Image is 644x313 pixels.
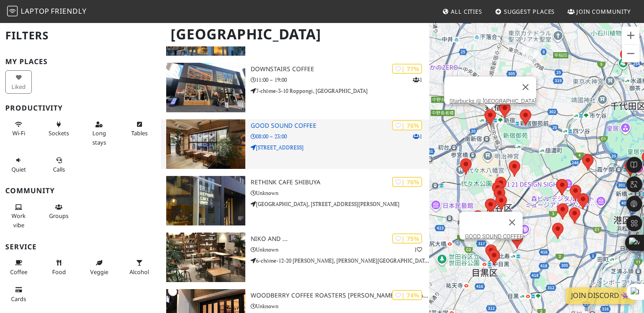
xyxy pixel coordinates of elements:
h3: GOOD SOUND COFFEE [251,122,430,130]
h3: Niko and ... [251,235,430,243]
p: Unknown [251,189,430,197]
img: DOWNSTAIRS COFFEE [166,63,245,112]
button: Calls [46,153,72,176]
a: RETHINK CAFE SHIBUYA | 76% RETHINK CAFE SHIBUYA Unknown [GEOGRAPHIC_DATA], [STREET_ADDRESS][PERSO... [161,176,429,225]
h3: WOODBERRY COFFEE ROASTERS [PERSON_NAME][GEOGRAPHIC_DATA] [251,292,430,299]
p: 08:00 – 23:00 [251,132,430,141]
button: Veggie [86,256,112,279]
h3: Service [5,243,156,251]
a: All Cities [438,4,486,19]
span: Coffee [10,268,27,276]
span: Alcohol [130,268,149,276]
span: Work-friendly tables [131,129,148,137]
a: Suggest Places [492,4,559,19]
div: | 76% [392,177,422,187]
span: Veggie [90,268,108,276]
a: Join Community [564,4,634,19]
div: | 77% [392,64,422,74]
img: LaptopFriendly [7,6,18,16]
button: Food [46,256,72,279]
h3: RETHINK CAFE SHIBUYA [251,179,430,186]
p: 11:00 – 19:00 [251,76,430,84]
span: Stable Wi-Fi [12,129,25,137]
a: Starbucks @ [GEOGRAPHIC_DATA] [450,98,536,104]
span: Food [52,268,66,276]
span: Suggest Places [504,8,555,15]
button: 關閉 [515,76,536,98]
button: Sockets [46,117,72,141]
h2: Filters [5,22,156,49]
img: Niko and ... [166,233,245,282]
span: People working [11,212,26,229]
div: | 74% [392,290,422,300]
span: All Cities [451,8,482,15]
div: | 76% [392,120,422,130]
p: 1 [414,245,422,254]
button: Coffee [5,256,32,279]
p: 1 [413,132,422,141]
p: 6-chōme-12-20 [PERSON_NAME], [PERSON_NAME][GEOGRAPHIC_DATA] [251,256,430,265]
button: Groups [46,200,72,223]
a: GOOD SOUND COFFEE | 76% 1 GOOD SOUND COFFEE 08:00 – 23:00 [STREET_ADDRESS] [161,119,429,169]
a: Niko and ... | 75% 1 Niko and ... Unknown 6-chōme-12-20 [PERSON_NAME], [PERSON_NAME][GEOGRAPHIC_D... [161,233,429,282]
a: LaptopFriendly LaptopFriendly [7,4,87,19]
span: Join Community [576,8,631,15]
button: Work vibe [5,200,32,232]
p: 1 [413,76,422,84]
h3: My Places [5,57,156,66]
button: Cards [5,282,32,306]
span: Video/audio calls [53,165,65,173]
p: 7-chōme-3-10 Roppongi, [GEOGRAPHIC_DATA] [251,87,430,95]
button: Quiet [5,153,32,176]
h3: Community [5,187,156,195]
p: [GEOGRAPHIC_DATA], [STREET_ADDRESS][PERSON_NAME] [251,200,430,208]
button: 放大 [622,27,640,44]
img: GOOD SOUND COFFEE [166,119,245,169]
p: Unknown [251,245,430,254]
p: Unknown [251,302,430,310]
button: Wi-Fi [5,117,32,141]
h3: DOWNSTAIRS COFFEE [251,65,430,73]
button: Long stays [86,117,112,149]
h1: [GEOGRAPHIC_DATA] [164,22,427,46]
div: | 75% [392,233,422,244]
span: Laptop [21,6,50,16]
button: 關閉 [502,212,523,233]
h3: Productivity [5,104,156,112]
img: RETHINK CAFE SHIBUYA [166,176,245,225]
span: Credit cards [11,295,26,303]
button: 縮小 [622,45,640,62]
a: Join Discord 👾 [566,287,635,304]
p: [STREET_ADDRESS] [251,143,430,152]
a: GOOD SOUND COFFEE [465,233,523,240]
button: Alcohol [126,256,152,279]
span: Quiet [11,165,26,173]
a: DOWNSTAIRS COFFEE | 77% 1 DOWNSTAIRS COFFEE 11:00 – 19:00 7-chōme-3-10 Roppongi, [GEOGRAPHIC_DATA] [161,63,429,112]
span: Group tables [49,212,69,220]
span: Long stays [92,129,106,146]
span: Power sockets [49,129,69,137]
span: Friendly [51,6,86,16]
button: Tables [126,117,152,141]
